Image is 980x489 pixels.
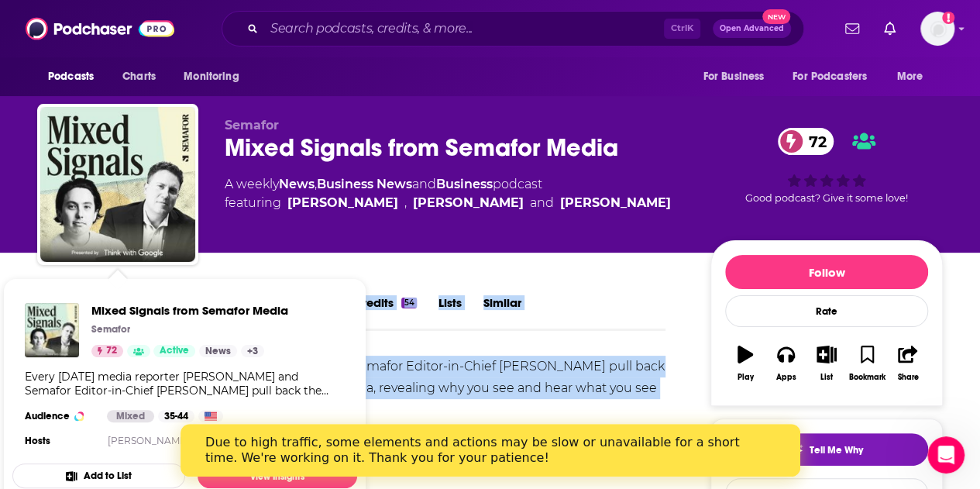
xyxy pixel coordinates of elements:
[710,118,943,214] div: 72Good podcast? Give it some love!
[725,255,928,289] button: Follow
[404,194,407,212] span: ,
[793,128,834,155] span: 72
[897,373,918,382] div: Share
[353,295,416,331] a: Credits54
[37,62,114,91] button: open menu
[776,373,796,382] div: Apps
[91,303,288,318] a: Mixed Signals from Semafor Media
[199,345,237,357] a: News
[315,177,317,191] span: ,
[888,336,928,391] button: Share
[942,12,954,24] svg: Add a profile image
[158,410,194,422] div: 35-44
[181,424,800,477] iframe: Intercom live chat banner
[820,373,833,382] div: List
[849,373,885,382] div: Bookmark
[839,15,865,42] a: Show notifications dropdown
[560,194,671,212] a: Nayeema Raza
[225,175,671,212] div: A weekly podcast
[225,118,279,133] span: Semafor
[153,345,195,357] a: Active
[782,62,889,91] button: open menu
[184,66,239,88] span: Monitoring
[920,12,954,46] img: User Profile
[886,62,943,91] button: open menu
[725,295,928,327] div: Rate
[847,336,887,391] button: Bookmark
[225,194,671,212] span: featuring
[112,62,165,91] a: Charts
[241,345,264,357] a: +3
[25,303,79,357] img: Mixed Signals from Semafor Media
[810,444,863,456] span: Tell Me Why
[664,19,700,39] span: Ctrl K
[279,177,315,191] a: News
[806,336,847,391] button: List
[222,11,804,46] div: Search podcasts, credits, & more...
[713,19,791,38] button: Open AdvancedNew
[25,435,50,447] h4: Hosts
[720,25,784,33] span: Open Advanced
[12,463,185,488] button: Add to List
[107,410,154,422] div: Mixed
[160,343,189,359] span: Active
[725,336,765,391] button: Play
[436,177,493,191] a: Business
[878,15,902,42] a: Show notifications dropdown
[692,62,783,91] button: open menu
[920,12,954,46] button: Show profile menu
[40,107,195,262] img: Mixed Signals from Semafor Media
[530,194,554,212] span: and
[106,343,117,359] span: 72
[48,66,94,88] span: Podcasts
[762,9,790,24] span: New
[483,295,521,331] a: Similar
[91,323,130,336] p: Semafor
[738,373,754,382] div: Play
[122,66,156,88] span: Charts
[725,433,928,466] button: tell me why sparkleTell Me Why
[438,295,462,331] a: Lists
[765,336,806,391] button: Apps
[173,62,259,91] button: open menu
[287,194,398,212] a: Ben Smith
[25,410,95,422] h3: Audience
[317,177,412,191] a: Business News
[920,12,954,46] span: Logged in as tessvanden
[108,435,191,446] a: [PERSON_NAME],
[793,66,867,88] span: For Podcasters
[778,128,834,155] a: 72
[412,177,436,191] span: and
[413,194,524,212] a: Max Tani
[25,370,345,398] div: Every [DATE] media reporter [PERSON_NAME] and Semafor Editor-in-Chief [PERSON_NAME] pull back the...
[91,345,123,357] a: 72
[26,14,174,43] img: Podchaser - Follow, Share and Rate Podcasts
[401,298,416,308] div: 54
[897,66,923,88] span: More
[927,436,965,474] iframe: Intercom live chat
[745,192,908,204] span: Good podcast? Give it some love!
[264,16,664,41] input: Search podcasts, credits, & more...
[703,66,764,88] span: For Business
